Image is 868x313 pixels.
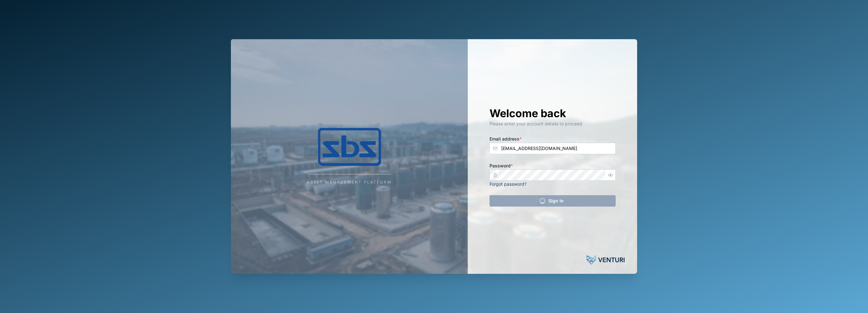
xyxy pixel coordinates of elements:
[490,106,616,120] h1: Welcome back
[286,128,413,166] img: Company Logo
[307,179,392,185] div: Asset Management Platform
[490,120,616,127] div: Please enter your account details to proceed
[587,254,625,266] img: Powered by: Venturi
[490,143,616,154] input: Enter your email
[490,181,526,187] a: Forgot password?
[490,135,522,142] label: Email address
[490,162,513,169] label: Password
